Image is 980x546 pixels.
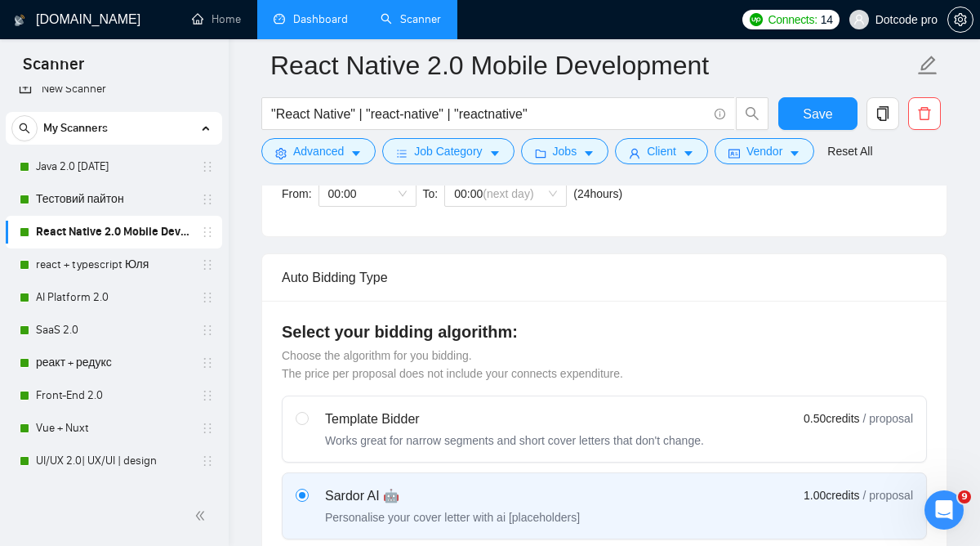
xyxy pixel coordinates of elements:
[201,291,214,304] span: holder
[274,12,348,26] a: dashboardDashboard
[924,490,964,530] iframe: Intercom live chat
[201,193,214,206] span: holder
[36,248,191,281] a: react + typescript Юля
[746,142,782,160] span: Vendor
[573,187,622,200] span: ( 24 hours)
[863,410,913,427] span: / proposal
[194,508,211,524] span: double-left
[647,142,676,160] span: Client
[36,477,191,510] a: 💥PHP | Laravel
[489,147,501,159] span: caret-down
[553,142,577,160] span: Jobs
[521,138,609,164] button: folderJobscaret-down
[583,147,595,159] span: caret-down
[201,324,214,337] span: holder
[12,123,37,134] span: search
[909,106,940,121] span: delete
[36,347,191,379] a: реакт + редукс
[201,356,214,369] span: holder
[853,14,865,25] span: user
[282,349,623,380] span: Choose the algorithm for you bidding. The price per proposal does not include your connects expen...
[821,11,833,29] span: 14
[414,142,482,160] span: Job Category
[804,409,859,427] span: 0.50 credits
[36,445,191,477] a: UI/UX 2.0| UX/UI | design
[282,320,927,343] h4: Select your bidding algorithm:
[201,389,214,402] span: holder
[728,147,740,159] span: idcard
[958,490,971,503] span: 9
[396,147,408,159] span: bars
[381,12,441,26] a: searchScanner
[36,281,191,314] a: AI Platform 2.0
[789,147,800,159] span: caret-down
[803,104,832,124] span: Save
[615,138,708,164] button: userClientcaret-down
[778,97,857,130] button: Save
[36,412,191,445] a: Vue + Nuxt
[947,13,973,26] a: setting
[36,216,191,248] a: React Native 2.0 Mobile Development
[535,147,546,159] span: folder
[14,7,25,34] img: logo
[201,258,214,271] span: holder
[275,147,287,159] span: setting
[483,187,533,200] span: (next day)
[350,147,362,159] span: caret-down
[261,138,376,164] button: settingAdvancedcaret-down
[867,106,898,121] span: copy
[908,97,941,130] button: delete
[866,97,899,130] button: copy
[863,487,913,503] span: / proposal
[325,409,704,429] div: Template Bidder
[629,147,640,159] span: user
[19,73,209,105] a: New Scanner
[36,183,191,216] a: Тестовий пайтон
[948,13,973,26] span: setting
[36,314,191,347] a: SaaS 2.0
[293,142,344,160] span: Advanced
[325,486,580,506] div: Sardor AI 🤖
[201,160,214,173] span: holder
[328,181,407,206] span: 00:00
[282,187,312,200] span: From:
[325,509,580,526] div: Personalise your cover letter with ai [placeholders]
[325,432,704,449] div: Works great for narrow segments and short cover letters that don't change.
[10,52,97,87] span: Scanner
[192,12,241,26] a: homeHome
[423,187,439,200] span: To:
[36,379,191,412] a: Front-End 2.0
[715,138,814,164] button: idcardVendorcaret-down
[917,55,938,76] span: edit
[201,226,214,239] span: holder
[382,138,514,164] button: barsJob Categorycaret-down
[804,486,859,504] span: 1.00 credits
[736,97,768,130] button: search
[768,11,817,29] span: Connects:
[282,254,927,301] div: Auto Bidding Type
[11,115,38,141] button: search
[737,106,768,121] span: search
[6,73,222,105] li: New Scanner
[201,422,214,435] span: holder
[454,181,557,206] span: 00:00
[827,142,872,160] a: Reset All
[271,104,707,124] input: Search Freelance Jobs...
[683,147,694,159] span: caret-down
[36,150,191,183] a: Java 2.0 [DATE]
[270,45,914,86] input: Scanner name...
[947,7,973,33] button: setting
[750,13,763,26] img: upwork-logo.png
[43,112,108,145] span: My Scanners
[201,454,214,468] span: holder
[715,109,725,119] span: info-circle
